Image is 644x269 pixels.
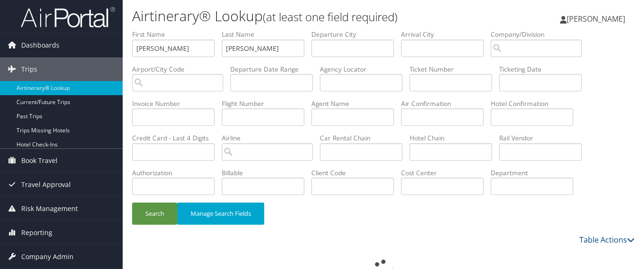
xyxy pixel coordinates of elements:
span: [PERSON_NAME] [567,14,625,24]
span: Risk Management [21,197,78,220]
label: Credit Card - Last 4 Digits [132,133,222,143]
span: Company Admin [21,245,74,269]
a: [PERSON_NAME] [560,5,635,33]
button: Manage Search Fields [177,203,264,225]
label: Agent Name [311,99,401,108]
label: Departure Date Range [230,65,320,74]
label: Arrival City [401,30,491,39]
label: Hotel Confirmation [491,99,580,108]
img: airportal-logo.png [21,6,115,28]
small: (at least one field required) [263,9,398,24]
label: Airport/City Code [132,65,230,74]
label: Ticketing Date [499,65,589,74]
label: Client Code [311,168,401,178]
label: Flight Number [222,99,311,108]
span: Book Travel [21,149,58,172]
h1: Airtinerary® Lookup [132,6,467,26]
label: Car Rental Chain [320,133,410,143]
span: Travel Approval [21,173,71,196]
a: Table Actions [579,235,635,245]
label: Airline [222,133,320,143]
label: Last Name [222,30,311,39]
label: Company/Division [491,30,589,39]
label: Ticket Number [410,65,499,74]
span: Trips [21,57,37,81]
label: Authorization [132,168,222,178]
label: Rail Vendor [499,133,589,143]
label: First Name [132,30,222,39]
label: Air Confirmation [401,99,491,108]
button: Search [132,203,177,225]
span: Dashboards [21,33,59,57]
label: Agency Locator [320,65,410,74]
label: Department [491,168,580,178]
label: Cost Center [401,168,491,178]
span: Reporting [21,221,52,245]
label: Departure City [311,30,401,39]
label: Invoice Number [132,99,222,108]
label: Billable [222,168,311,178]
label: Hotel Chain [410,133,499,143]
